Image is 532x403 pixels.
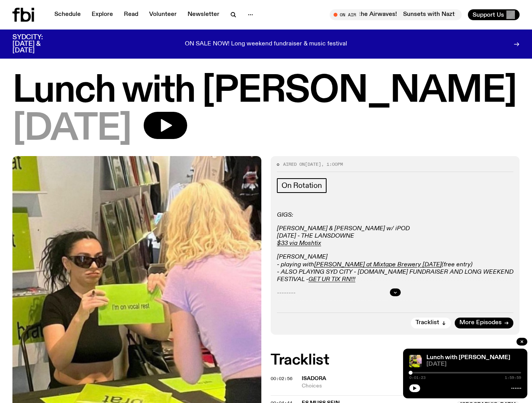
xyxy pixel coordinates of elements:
h2: Tracklist [271,353,520,367]
h3: SYDCITY: [DATE] & [DATE] [12,34,62,54]
span: Choices [302,382,452,390]
em: [DATE] - THE LANSDOWNE [277,233,354,239]
span: Support Us [473,11,504,18]
span: 0:01:23 [409,376,426,380]
span: Tracklist [416,320,439,326]
em: - ALSO PLAYING SYD CITY - [DOMAIN_NAME] FUNDRAISER AND LONG WEEKEND FESTIVAL - [277,269,513,283]
em: [PERSON_NAME] [277,254,327,260]
h1: Lunch with [PERSON_NAME] [12,74,520,109]
a: Lunch with [PERSON_NAME] [426,354,510,361]
span: [DATE] [12,112,131,147]
button: 00:02:56 [271,377,292,381]
span: 00:02:56 [271,375,292,382]
a: Read [119,9,143,20]
a: [PERSON_NAME] at Mixtape Brewery [DATE] [314,262,442,268]
button: Support Us [468,9,520,20]
button: On AirSunsets with Nazty Gurl Last Show on the Airwaves!Sunsets with Nazty Gurl Last Show on the ... [330,9,462,20]
em: (free entry) [442,262,473,268]
p: ON SALE NOW! Long weekend fundraiser & music festival [185,41,347,48]
span: [DATE] [426,361,521,367]
span: Isadora [302,376,326,381]
em: [PERSON_NAME] & [PERSON_NAME] w/ iPOD [277,226,410,232]
span: 1:59:59 [505,376,521,380]
a: $33 via Moshtix [277,240,321,247]
a: Volunteer [144,9,181,20]
a: On Rotation [277,178,327,193]
button: Tracklist [411,318,451,328]
span: [DATE] [305,161,321,167]
em: GIGS: [277,212,293,218]
a: Explore [87,9,118,20]
em: - playing with [277,262,314,268]
span: Aired on [283,161,305,167]
span: More Episodes [459,320,502,326]
a: More Episodes [455,318,513,328]
a: Schedule [50,9,85,20]
span: On Rotation [282,181,322,190]
a: GET UR TIX RN!!! [308,276,355,283]
span: , 1:00pm [321,161,343,167]
a: Newsletter [183,9,224,20]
